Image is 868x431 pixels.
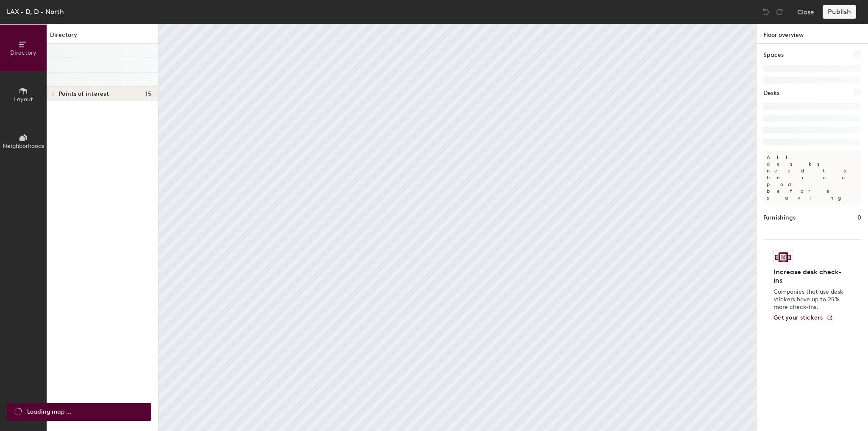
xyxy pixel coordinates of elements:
img: Undo [762,8,770,16]
h1: Directory [47,31,158,44]
h1: Furnishings [763,213,796,222]
h4: Increase desk check-ins [773,268,846,285]
h1: Floor overview [757,24,868,44]
span: Neighborhoods [3,142,44,150]
h1: 0 [857,213,861,222]
canvas: Map [159,24,756,431]
span: Directory [10,49,36,56]
div: LAX - D, D - North [7,6,64,17]
span: Loading map ... [27,407,71,417]
span: Points of interest [58,91,109,97]
p: Companies that use desk stickers have up to 25% more check-ins. [773,288,846,311]
h1: Desks [763,89,779,98]
p: All desks need to be in a pod before saving [763,150,861,205]
button: Close [797,5,814,19]
span: Get your stickers [773,314,823,321]
img: Redo [775,8,784,16]
a: Get your stickers [773,314,833,322]
img: Sticker logo [773,250,793,264]
h1: Spaces [763,50,784,60]
span: 15 [145,91,151,97]
span: Layout [14,96,33,103]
